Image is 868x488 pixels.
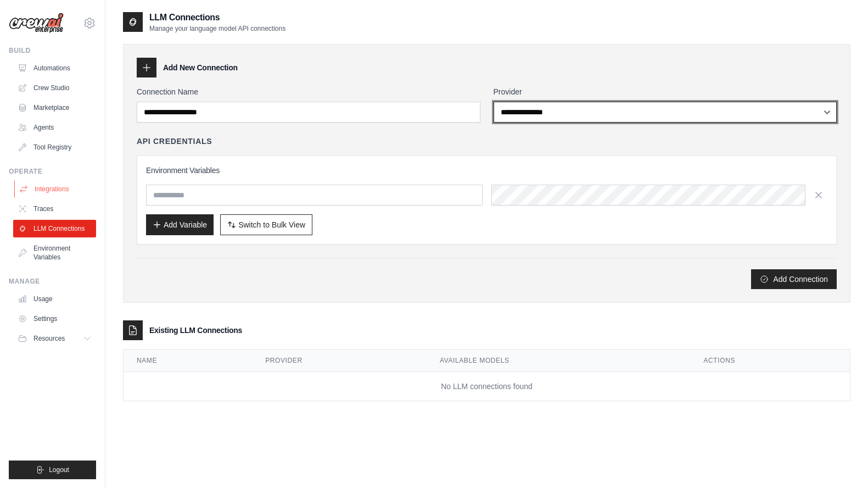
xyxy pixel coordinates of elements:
a: Tool Registry [13,138,96,156]
a: Traces [13,200,96,218]
a: Environment Variables [13,240,96,266]
a: Marketplace [13,99,96,117]
span: Switch to Bulk View [238,219,305,230]
h2: LLM Connections [149,11,285,24]
button: Resources [13,330,96,347]
h4: API Credentials [137,136,212,147]
a: LLM Connections [13,220,96,237]
th: Actions [690,350,850,372]
span: Logout [49,465,69,474]
a: Settings [13,310,96,328]
a: Integrations [14,180,97,198]
button: Switch to Bulk View [220,214,312,235]
a: Crew Studio [13,79,96,97]
div: Manage [9,277,96,286]
th: Name [124,350,252,372]
div: Build [9,46,96,55]
h3: Add New Connection [163,62,238,73]
h3: Existing LLM Connections [149,325,242,336]
button: Add Connection [751,269,837,289]
div: Operate [9,167,96,176]
a: Automations [13,59,96,77]
button: Add Variable [146,214,214,235]
label: Connection Name [137,86,480,97]
td: No LLM connections found [124,372,850,401]
a: Agents [13,119,96,136]
th: Provider [252,350,427,372]
h3: Environment Variables [146,165,827,176]
th: Available Models [427,350,690,372]
img: Logo [9,13,64,34]
span: Resources [33,334,65,343]
label: Provider [494,86,837,97]
button: Logout [9,461,96,479]
a: Usage [13,290,96,308]
p: Manage your language model API connections [149,24,285,33]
